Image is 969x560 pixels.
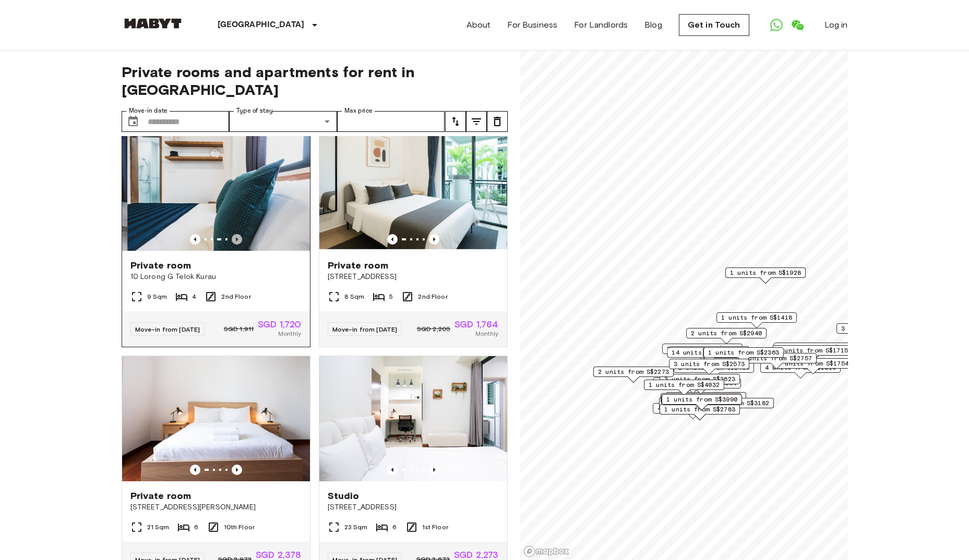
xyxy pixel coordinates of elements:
span: 8 Sqm [344,292,365,301]
button: Previous image [232,234,242,245]
span: 2 units from S$2757 [741,354,812,363]
div: Map marker [667,347,751,363]
a: Get in Touch [679,14,749,36]
div: Map marker [703,347,783,363]
button: Previous image [387,465,398,475]
span: 2 units from S$2273 [598,367,669,376]
span: 10th Floor [224,522,255,532]
div: Map marker [693,398,774,414]
span: 1 units from S$1715 [777,346,848,355]
span: SGD 2,205 [417,324,450,334]
button: Previous image [232,465,242,475]
span: 5 [389,292,393,301]
span: 1 units from S$1418 [721,313,792,322]
label: Type of stay [236,106,273,115]
span: Move-in from [DATE] [332,325,398,333]
a: Blog [644,19,662,31]
span: 6 [194,522,198,532]
a: Open WhatsApp [766,15,787,35]
button: Previous image [190,234,200,245]
span: 3 units from S$3623 [664,374,735,384]
label: Move-in date [129,106,168,115]
span: SGD 1,911 [224,324,254,334]
p: [GEOGRAPHIC_DATA] [218,19,305,31]
div: Map marker [660,374,740,390]
span: 1 units from S$3600 [671,393,741,402]
span: 3 units from S$2573 [674,359,745,369]
div: Map marker [716,312,797,328]
div: Map marker [725,267,806,284]
span: 23 Sqm [344,522,368,532]
a: Marketing picture of unit SG-01-083-001-005Previous imagePrevious imagePrivate room[STREET_ADDRES... [319,125,508,347]
span: 6 [392,522,397,532]
div: Map marker [653,403,733,419]
button: Previous image [190,465,200,475]
button: tune [466,111,487,132]
button: tune [487,111,508,132]
img: Marketing picture of unit SG-01-083-001-005 [319,126,507,251]
span: 2 units from S$2940 [691,328,762,338]
span: Private room [328,259,389,272]
div: Map marker [661,393,741,409]
div: Map marker [669,359,749,375]
div: Map marker [659,397,739,413]
span: SGD 2,378 [256,550,301,559]
button: Previous image [429,234,439,245]
div: Map marker [669,346,749,362]
span: 3 units from S$2036 [841,324,912,333]
span: 1 units from S$1928 [730,268,801,277]
label: Max price [344,106,373,115]
button: Previous image [387,234,398,245]
span: Private room [130,259,192,272]
span: Private room [130,490,192,502]
span: 1 units from S$3990 [666,395,737,404]
span: SGD 1,764 [454,320,498,329]
span: 1 units from S$4032 [649,380,720,389]
div: Map marker [736,353,817,369]
span: SGD 2,273 [454,550,498,559]
span: 3 units from S$3024 [674,347,745,356]
span: 4 [192,292,196,301]
span: Move-in from [DATE] [135,325,200,333]
span: Studio [328,490,360,502]
div: Map marker [660,404,740,420]
div: Map marker [661,395,741,411]
span: 1 units from S$2363 [708,348,779,357]
div: Map marker [760,362,841,379]
span: 1st Floor [422,522,448,532]
span: Monthly [475,329,498,338]
img: Marketing picture of unit SG-01-107-001-001 [319,356,507,481]
a: About [466,19,491,31]
span: 4 units from S$1680 [657,404,728,413]
div: Map marker [662,344,743,360]
a: Previous imagePrevious imagePrivate room10 Lorong G Telok Kurau9 Sqm42nd FloorMove-in from [DATE]... [122,125,310,347]
div: Map marker [662,394,742,410]
a: For Business [507,19,557,31]
button: Previous image [429,465,439,475]
span: 3 units from S$1764 [667,344,738,354]
span: Private rooms and apartments for rent in [GEOGRAPHIC_DATA] [122,63,508,99]
span: 9 Sqm [147,292,168,301]
a: Open WeChat [787,15,808,35]
img: Marketing picture of unit SG-01-104-001-001 [122,356,310,481]
div: Map marker [772,345,853,361]
div: Map marker [773,343,857,359]
span: 21 Sqm [147,522,170,532]
div: Map marker [644,380,724,396]
span: [STREET_ADDRESS][PERSON_NAME] [130,502,302,513]
div: Map marker [661,378,741,394]
span: SGD 1,720 [258,320,301,329]
div: Map marker [593,367,674,383]
button: tune [445,111,466,132]
div: Map marker [686,328,767,344]
span: 10 Lorong G Telok Kurau [130,272,302,282]
a: Mapbox logo [523,545,569,557]
a: Log in [824,19,848,31]
div: Map marker [674,362,754,379]
span: 17 units from S$1480 [778,343,853,352]
span: [STREET_ADDRESS] [328,272,499,282]
button: Choose date [123,111,143,132]
span: 1 units from S$3182 [698,398,769,408]
div: Map marker [836,323,917,339]
div: Map marker [703,347,784,363]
